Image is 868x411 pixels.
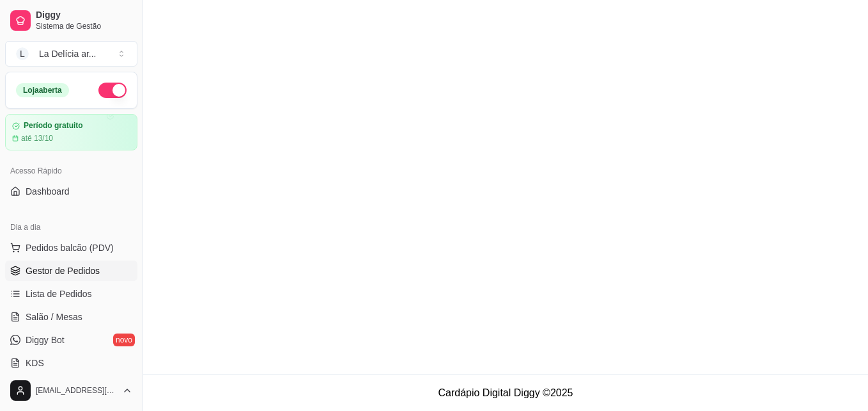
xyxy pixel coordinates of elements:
div: Dia a dia [5,217,137,238]
div: La Delícia ar ... [39,47,97,60]
a: KDS [5,353,137,373]
footer: Cardápio Digital Diggy © 2025 [143,375,868,411]
span: Pedidos balcão (PDV) [26,241,114,254]
a: DiggySistema de Gestão [5,5,137,36]
article: Período gratuito [24,121,83,131]
a: Salão / Mesas [5,307,137,327]
span: L [16,47,29,60]
a: Lista de Pedidos [5,284,137,304]
span: Gestor de Pedidos [26,264,100,277]
a: Gestor de Pedidos [5,261,137,281]
span: Dashboard [26,185,70,198]
a: Dashboard [5,181,137,202]
span: Diggy Bot [26,334,65,346]
button: Alterar Status [98,83,127,98]
div: Loja aberta [16,83,69,97]
button: Pedidos balcão (PDV) [5,238,137,258]
a: Período gratuitoaté 13/10 [5,114,137,150]
span: KDS [26,357,44,369]
span: Diggy [36,10,132,21]
a: Diggy Botnovo [5,330,137,350]
span: Sistema de Gestão [36,21,132,31]
span: Lista de Pedidos [26,287,92,300]
span: [EMAIL_ADDRESS][DOMAIN_NAME] [36,385,117,396]
button: Select a team [5,41,137,67]
div: Acesso Rápido [5,161,137,181]
article: até 13/10 [21,133,53,143]
button: [EMAIL_ADDRESS][DOMAIN_NAME] [5,375,137,406]
span: Salão / Mesas [26,310,82,323]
